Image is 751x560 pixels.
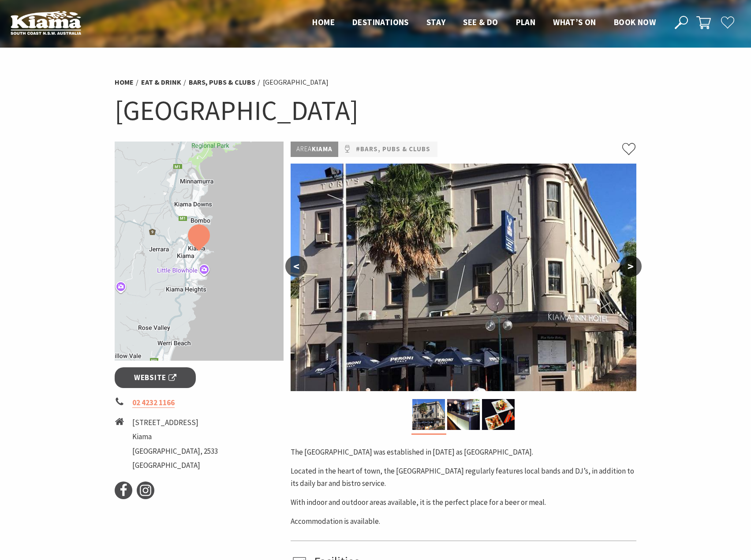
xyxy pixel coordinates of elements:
span: Destinations [352,17,409,27]
li: [GEOGRAPHIC_DATA] [132,459,218,471]
p: Kiama [291,142,338,157]
span: Plan [516,17,536,27]
span: Website [134,372,176,384]
li: Kiama [132,431,218,443]
button: > [620,256,642,277]
h1: [GEOGRAPHIC_DATA] [115,93,637,128]
li: [GEOGRAPHIC_DATA], 2533 [132,445,218,457]
a: Eat & Drink [141,78,181,87]
nav: Main Menu [303,15,665,30]
img: Kiama Logo [11,11,81,35]
span: Home [312,17,335,27]
p: With indoor and outdoor areas available, it is the perfect place for a beer or meal. [291,497,636,508]
span: What’s On [553,17,596,27]
p: Accommodation is available. [291,515,636,527]
button: < [285,256,307,277]
span: Stay [426,17,446,27]
a: Bars, Pubs & Clubs [189,78,255,87]
p: The [GEOGRAPHIC_DATA] was established in [DATE] as [GEOGRAPHIC_DATA]. [291,446,636,458]
a: Website [115,367,196,388]
li: [STREET_ADDRESS] [132,417,218,429]
a: #Bars, Pubs & Clubs [356,144,430,155]
span: See & Do [463,17,498,27]
span: Book now [614,17,656,27]
li: [GEOGRAPHIC_DATA] [263,77,329,88]
span: Area [296,145,312,153]
a: Home [115,78,134,87]
p: Located in the heart of town, the [GEOGRAPHIC_DATA] regularly features local bands and DJ’s, in a... [291,465,636,489]
a: 02 4232 1166 [132,398,175,408]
